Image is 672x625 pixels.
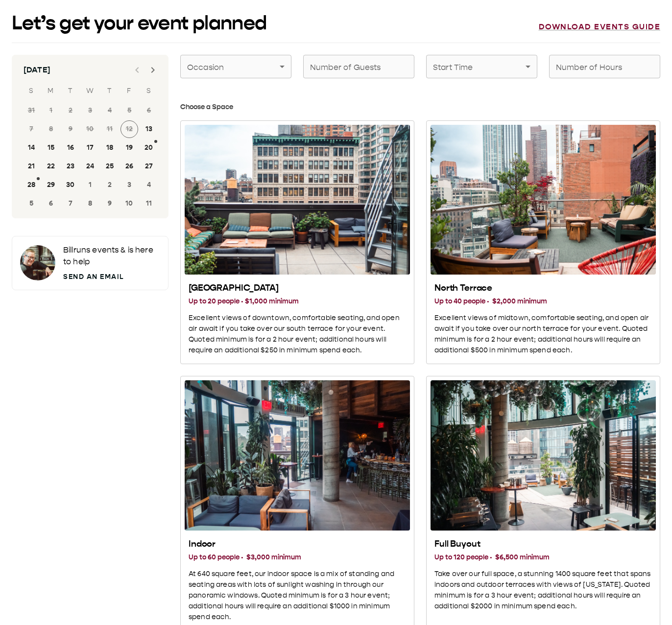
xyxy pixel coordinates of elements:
button: 24 [81,158,99,175]
button: 22 [42,158,60,175]
button: 15 [42,139,60,157]
button: 5 [23,195,40,212]
span: Thursday [101,81,119,101]
button: 28 [23,176,40,194]
button: 13 [140,120,158,138]
h3: Up to 20 people · $1,000 minimum [189,296,406,307]
a: Send an Email [63,272,160,282]
h3: Up to 120 people · $6,500 minimum [434,552,652,563]
h2: Full Buyout [434,538,652,550]
h3: Choose a Space [180,102,660,113]
h2: Indoor [189,538,406,550]
button: 3 [120,176,138,194]
span: Monday [42,81,60,101]
button: Next month [143,60,163,80]
button: 7 [62,195,79,212]
p: Excellent views of midtown, comfortable seating, and open air await if you take over our north te... [434,313,652,356]
span: Saturday [140,81,158,101]
a: Download events guide [539,22,661,32]
button: 11 [140,195,158,212]
button: 23 [62,158,79,175]
h3: Up to 60 people · $3,000 minimum [189,552,406,563]
button: 20 [140,139,158,157]
button: 16 [62,139,79,157]
button: 1 [81,176,99,194]
div: [DATE] [24,64,50,76]
button: 6 [42,195,60,212]
button: 4 [140,176,158,194]
button: 14 [23,139,40,157]
button: North Terrace [426,120,660,364]
h1: Let’s get your event planned [12,12,267,35]
span: Wednesday [81,81,99,101]
p: Bill runs events & is here to help [63,244,160,268]
button: 29 [42,176,60,194]
p: At 640 square feet, our indoor space is a mix of standing and seating areas with lots of sunlight... [189,569,406,623]
button: 18 [101,139,119,157]
span: Friday [120,81,138,101]
h2: North Terrace [434,282,652,294]
button: 19 [120,139,138,157]
button: 9 [101,195,119,212]
span: Tuesday [62,81,79,101]
button: 8 [81,195,99,212]
button: 21 [23,158,40,175]
h2: [GEOGRAPHIC_DATA] [189,282,406,294]
button: 27 [140,158,158,175]
p: Excellent views of downtown, comfortable seating, and open air await if you take over our south t... [189,313,406,356]
button: 17 [81,139,99,157]
h3: Up to 40 people · $2,000 minimum [434,296,652,307]
button: South Terrace [180,120,414,364]
button: 2 [101,176,119,194]
button: 10 [120,195,138,212]
button: 25 [101,158,119,175]
p: Take over our full space, a stunning 1400 square feet that spans indoors and outdoor terraces wit... [434,569,652,612]
button: 30 [62,176,79,194]
span: Sunday [23,81,40,101]
button: 26 [120,158,138,175]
